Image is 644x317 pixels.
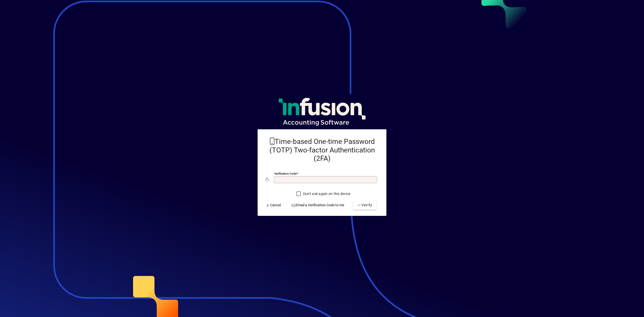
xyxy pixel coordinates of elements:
[357,203,372,208] span: Verify
[264,201,283,210] button: Cancel
[302,191,351,196] label: Don't ask again on this device
[353,201,376,210] button: Verify
[292,203,344,208] span: Email a Verification Code to me
[266,203,281,208] span: Cancel
[290,201,346,210] button: Email a Verification Code to me
[266,137,378,163] h2: Time-based One-time Password (TOTP) Two-factor Authentication (2FA)
[274,172,297,175] mat-label: Verification code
